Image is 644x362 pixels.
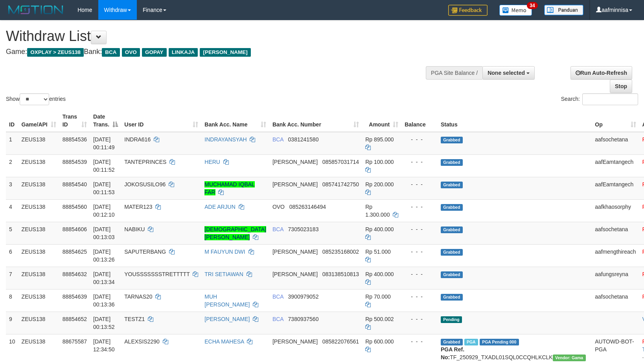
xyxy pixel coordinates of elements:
[6,93,66,105] label: Show entries
[405,158,434,166] div: - - -
[289,204,326,210] span: Copy 085263146494 to clipboard
[18,244,59,267] td: ZEUS138
[6,177,18,199] td: 3
[272,249,318,255] span: [PERSON_NAME]
[441,271,463,278] span: Grabbed
[124,249,166,255] span: SAPUTERBANG
[405,203,434,211] div: - - -
[272,293,283,300] span: BCA
[441,316,462,323] span: Pending
[553,355,586,361] span: Vendor URL: https://trx31.1velocity.biz
[124,181,166,187] span: JOKOSUSILO96
[124,338,160,345] span: ALEXSIS2290
[405,248,434,256] div: - - -
[93,136,115,150] span: [DATE] 00:11:49
[204,338,244,345] a: ECHA MAHESA
[6,48,421,56] h4: Game: Bank:
[441,204,463,211] span: Grabbed
[405,315,434,323] div: - - -
[93,249,115,263] span: [DATE] 00:13:26
[405,338,434,345] div: - - -
[362,110,401,132] th: Amount: activate to sort column ascending
[200,48,250,57] span: [PERSON_NAME]
[93,293,115,308] span: [DATE] 00:13:36
[592,267,639,289] td: aafungsreyna
[122,48,140,57] span: OVO
[272,316,283,322] span: BCA
[93,338,115,353] span: [DATE] 12:34:50
[322,181,359,187] span: Copy 085741742750 to clipboard
[288,316,319,322] span: Copy 7380937560 to clipboard
[63,226,87,232] span: 88854606
[124,293,152,300] span: TARNAS20
[288,226,319,232] span: Copy 7305023183 to clipboard
[405,270,434,278] div: - - -
[93,316,115,330] span: [DATE] 00:13:52
[6,28,421,44] h1: Withdraw List
[405,225,434,233] div: - - -
[322,271,359,277] span: Copy 083138510813 to clipboard
[272,136,283,143] span: BCA
[570,66,632,80] a: Run Auto-Refresh
[322,338,359,345] span: Copy 085822076561 to clipboard
[6,154,18,177] td: 2
[204,316,250,322] a: [PERSON_NAME]
[93,204,115,218] span: [DATE] 00:12:10
[592,289,639,312] td: aafsochetana
[592,222,639,244] td: aafsochetana
[365,136,394,143] span: Rp 895.000
[201,110,269,132] th: Bank Acc. Name: activate to sort column ascending
[18,289,59,312] td: ZEUS138
[441,182,463,188] span: Grabbed
[93,226,115,240] span: [DATE] 00:13:03
[592,110,639,132] th: Op: activate to sort column ascending
[592,132,639,155] td: aafsochetana
[6,267,18,289] td: 7
[18,132,59,155] td: ZEUS138
[6,110,18,132] th: ID
[405,180,434,188] div: - - -
[204,293,250,308] a: MUH [PERSON_NAME]
[441,249,463,256] span: Grabbed
[441,339,463,345] span: Grabbed
[124,226,145,232] span: NABIKU
[93,159,115,173] span: [DATE] 00:11:52
[441,137,463,143] span: Grabbed
[169,48,198,57] span: LINKAJA
[6,312,18,334] td: 9
[204,271,243,277] a: TRI SETIAWAN
[365,249,391,255] span: Rp 51.000
[488,70,525,76] span: None selected
[124,316,145,322] span: TESTZ1
[272,271,318,277] span: [PERSON_NAME]
[480,339,519,345] span: PGA Pending
[464,339,478,345] span: Marked by aafpengsreynich
[18,154,59,177] td: ZEUS138
[63,136,87,143] span: 88854536
[582,93,638,105] input: Search:
[272,226,283,232] span: BCA
[561,93,638,105] label: Search:
[63,204,87,210] span: 88854560
[18,267,59,289] td: ZEUS138
[441,159,463,166] span: Grabbed
[322,159,359,165] span: Copy 085857031714 to clipboard
[288,293,319,300] span: Copy 3900979052 to clipboard
[441,226,463,233] span: Grabbed
[544,5,583,15] img: panduan.png
[405,136,434,143] div: - - -
[365,226,394,232] span: Rp 400.000
[272,181,318,187] span: [PERSON_NAME]
[20,93,49,105] select: Showentries
[204,249,245,255] a: M FAUYUN DWI
[124,204,152,210] span: MATER123
[426,66,482,80] div: PGA Site Balance /
[63,159,87,165] span: 88854539
[6,4,66,16] img: MOTION_logo.png
[18,222,59,244] td: ZEUS138
[63,293,87,300] span: 88854639
[204,159,220,165] a: HERU
[18,177,59,199] td: ZEUS138
[18,199,59,222] td: ZEUS138
[405,293,434,301] div: - - -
